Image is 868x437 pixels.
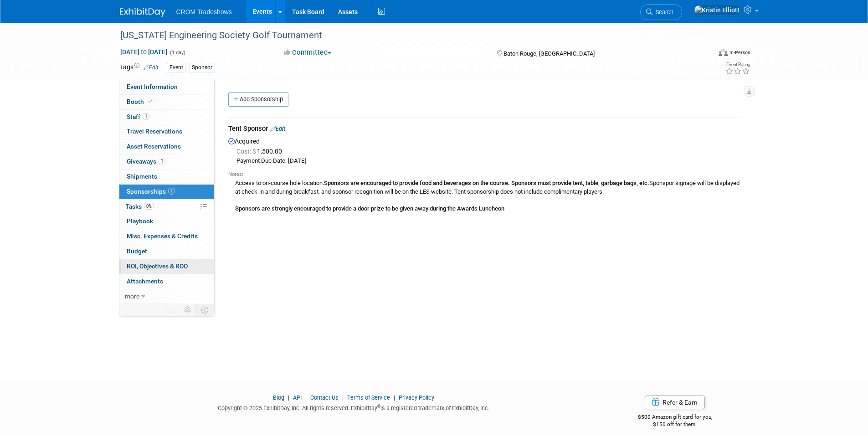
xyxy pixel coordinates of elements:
span: more [125,293,139,300]
a: Privacy Policy [399,394,434,401]
sup: ® [377,404,380,409]
a: more [119,289,214,304]
span: Sponsorships [127,188,175,195]
span: Staff [127,113,149,120]
span: (1 day) [169,50,185,56]
div: Access to on-course hole location. Sponspor signage will be displayed at check-in and during brea... [228,178,742,213]
i: Booth reservation complete [148,99,153,104]
span: 1 [168,188,175,195]
span: 1 [143,113,149,120]
span: to [139,48,148,56]
a: Playbook [119,214,214,229]
a: Misc. Expenses & Credits [119,229,214,244]
a: Edit [270,125,285,132]
span: Playbook [127,217,153,225]
td: Personalize Event Tab Strip [180,304,196,316]
span: Budget [127,247,147,255]
a: Add Sponsorship [228,92,288,107]
span: Shipments [127,173,157,180]
img: ExhibitDay [120,8,165,17]
span: Misc. Expenses & Credits [127,232,198,240]
a: Edit [144,64,159,71]
div: Event Rating [725,62,750,67]
a: Giveaways1 [119,154,214,169]
span: [DATE] [DATE] [120,48,168,56]
a: Terms of Service [347,394,390,401]
div: In-Person [729,49,750,56]
a: Attachments [119,274,214,289]
span: Booth [127,98,154,105]
a: Staff1 [119,110,214,124]
td: Tags [120,62,159,73]
div: Tent Sponsor [228,124,742,135]
a: Blog [273,394,284,401]
span: | [286,394,292,401]
div: Notes: [228,171,742,178]
a: Refer & Earn [645,396,705,409]
div: Acquired [228,135,742,216]
img: Kristin Elliott [694,5,740,15]
div: Event Format [657,47,751,61]
div: Event [167,63,186,72]
td: Toggle Event Tabs [195,304,214,316]
span: | [303,394,309,401]
a: Contact Us [310,394,339,401]
img: Format-Inperson.png [719,49,728,56]
a: Budget [119,244,214,259]
b: Sponsors are encouraged to provide food and beverages on the course. Sponsors must provide tent, ... [324,180,649,186]
span: Asset Reservations [127,143,181,150]
span: 1,500.00 [236,148,286,155]
span: Baton Rouge, [GEOGRAPHIC_DATA] [503,50,595,57]
a: Travel Reservations [119,124,214,139]
button: Committed [281,48,335,57]
a: Tasks0% [119,200,214,214]
div: Sponsor [189,63,215,72]
span: Attachments [127,278,163,285]
a: Shipments [119,170,214,184]
div: $500 Amazon gift card for you, [601,407,749,428]
a: Booth [119,95,214,109]
div: Payment Due Date: [DATE] [236,157,742,165]
span: | [340,394,346,401]
b: Sponsors are strongly encouraged to provide a door prize to be given away during the Awards Luncheon [235,205,504,212]
span: Search [652,9,673,15]
a: Asset Reservations [119,139,214,154]
a: API [293,394,302,401]
span: Tasks [126,203,154,210]
span: Event Information [127,83,178,90]
div: Copyright © 2025 ExhibitDay, Inc. All rights reserved. ExhibitDay is a registered trademark of Ex... [120,402,588,412]
span: 1 [159,158,165,165]
a: Search [640,4,682,20]
div: [US_STATE] Engineering Society Golf Tournament [117,27,697,44]
span: Travel Reservations [127,128,182,135]
span: ROI, Objectives & ROO [127,262,188,270]
span: CROM Tradeshows [176,8,232,15]
span: Giveaways [127,158,165,165]
span: 0% [144,203,154,210]
span: Cost: $ [236,148,257,155]
div: $150 off for them. [601,421,749,428]
span: | [391,394,397,401]
a: ROI, Objectives & ROO [119,259,214,274]
a: Sponsorships1 [119,185,214,199]
a: Event Information [119,80,214,94]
